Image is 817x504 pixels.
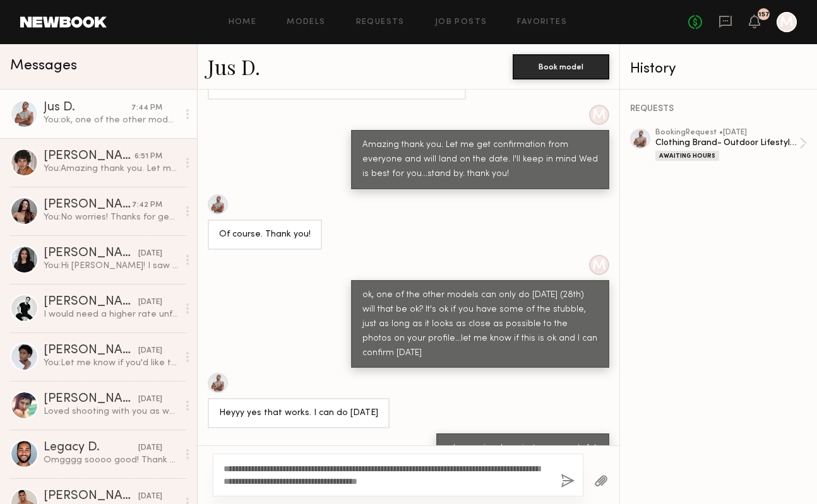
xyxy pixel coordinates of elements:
div: [PERSON_NAME] [44,150,134,163]
div: History [630,62,807,76]
div: [DATE] [138,296,162,308]
div: Amazing thank you. Let me get confirmation from everyone and will land on the date. I'll keep in ... [362,138,598,182]
div: You: ok, one of the other models can only do [DATE] (28th) will that be ok? It's ok if you have s... [44,114,178,126]
div: Omgggg soooo good! Thank you for all these! He clearly had a blast! Yes let me know if you ever n... [44,454,178,466]
div: [DATE] [138,248,162,260]
a: Book model [513,61,609,71]
div: 7:42 PM [132,199,162,211]
div: Loved shooting with you as well!! I just followed you on ig! :) look forward to seeing the pics! [44,406,178,418]
div: You: Let me know if you'd like to move forward. Totally understand if not! [44,357,178,369]
div: [DATE] [138,442,162,454]
a: M [777,12,797,32]
div: Of course. Thank you! [219,228,311,242]
div: You: No worries! Thanks for getting back to me and for being so understanding. I appreciate it so... [44,211,178,223]
a: Models [287,18,325,26]
div: [PERSON_NAME] [44,344,138,357]
div: booking Request • [DATE] [655,129,799,137]
div: Awaiting Hours [655,151,719,161]
a: Jus D. [208,53,260,80]
a: Requests [356,18,405,26]
div: [DATE] [138,345,162,357]
div: Clothing Brand- Outdoor Lifestyle Shoot [655,137,799,149]
div: 157 [758,11,770,18]
div: [PERSON_NAME] [44,247,138,260]
div: 6:51 PM [134,151,162,163]
a: bookingRequest •[DATE]Clothing Brand- Outdoor Lifestyle ShootAwaiting Hours [655,129,807,161]
button: Book model [513,54,609,79]
div: [PERSON_NAME] [44,296,138,308]
div: I would need a higher rate unfortunately! [44,308,178,320]
div: Legacy D. [44,442,138,454]
div: [PERSON_NAME] [44,393,138,406]
div: [PERSON_NAME] [44,490,138,503]
a: Favorites [517,18,567,26]
a: Home [229,18,257,26]
div: REQUESTS [630,105,807,114]
div: You: Hi [PERSON_NAME]! I saw you submitted to my job listing for a shoot with a small sustainable... [44,260,178,272]
a: Job Posts [435,18,487,26]
div: [DATE] [138,394,162,406]
div: Jus D. [44,102,131,114]
div: ok, one of the other models can only do [DATE] (28th) will that be ok? It's ok if you have some o... [362,288,598,361]
div: [PERSON_NAME] [44,199,132,211]
div: You: Amazing thank you. Let me get confirmation from everyone and will land on the date. stand by... [44,163,178,175]
span: Messages [10,59,77,73]
div: 7:44 PM [131,102,162,114]
div: ok amazing. I am just so so grateful. thank you [448,442,598,471]
div: [DATE] [138,491,162,503]
div: Heyyy yes that works. I can do [DATE] [219,406,378,421]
